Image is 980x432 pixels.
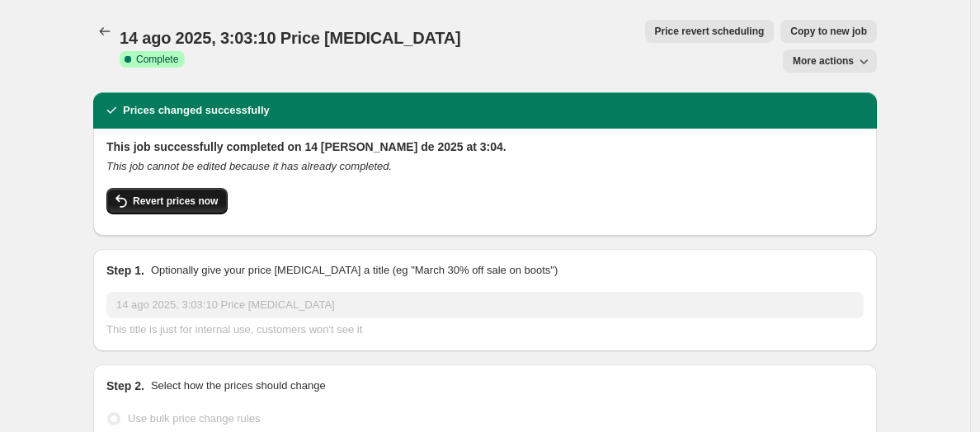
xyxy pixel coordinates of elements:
[645,20,775,43] button: Price revert scheduling
[106,323,362,336] span: This title is just for internal use, customers won't see it
[128,412,260,425] span: Use bulk price change rules
[151,378,326,394] p: Select how the prices should change
[793,54,854,68] span: More actions
[106,139,864,155] h2: This job successfully completed on 14 [PERSON_NAME] de 2025 at 3:04.
[93,20,116,43] button: Price change jobs
[106,262,144,279] h2: Step 1.
[106,160,392,172] i: This job cannot be edited because it has already completed.
[780,20,877,43] button: Copy to new job
[106,378,144,394] h2: Step 2.
[151,262,558,279] p: Optionally give your price [MEDICAL_DATA] a title (eg "March 30% off sale on boots")
[790,25,867,38] span: Copy to new job
[106,292,864,318] input: 30% off holiday sale
[136,53,178,66] span: Complete
[655,25,765,38] span: Price revert scheduling
[133,195,218,208] span: Revert prices now
[106,188,228,214] button: Revert prices now
[783,49,877,73] button: More actions
[123,102,270,119] h2: Prices changed successfully
[120,29,460,47] span: 14 ago 2025, 3:03:10 Price [MEDICAL_DATA]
